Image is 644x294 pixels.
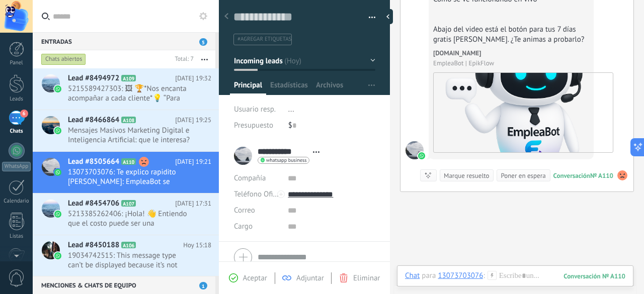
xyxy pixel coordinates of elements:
img: waba.svg [54,252,61,259]
span: Correo [234,206,255,215]
div: Total: 7 [171,54,194,64]
a: Lead #8450188 A106 Hoy 15:18 19034742515: This message type can’t be displayed because it’s not s... [33,235,219,276]
span: A106 [121,242,136,248]
div: Entradas [33,32,215,50]
span: 5215589427303: 🖼 🏆*Nos encanta acompañar a cada cliente*💡 “Para vender más, no se trata de trabaj... [68,84,192,103]
div: Abajo del video está el botón para tus 7 días gratis [PERSON_NAME]. ¿Te animas a probarlo? [433,25,589,45]
span: Estadísticas [270,80,308,95]
span: 13073703076: Te explico rapidito [PERSON_NAME]: EmpleaBot se configura con un documento de Word d... [68,167,192,186]
div: Chats abiertos [41,53,86,65]
a: Lead #8494972 A109 [DATE] 19:32 5215589427303: 🖼 🏆*Nos encanta acompañar a cada cliente*💡 “Para v... [33,68,219,110]
span: [DATE] 19:25 [175,115,211,125]
span: [DATE] 17:31 [175,199,211,209]
div: Listas [2,233,31,240]
span: [DATE] 19:32 [175,73,211,83]
span: Lead #8466864 [68,115,119,125]
span: : [483,271,485,281]
span: para [422,271,436,281]
span: Presupuesto [234,121,273,130]
span: A107 [121,200,136,207]
span: A109 [121,75,136,81]
span: Principal [234,80,262,95]
span: Mensajes Masivos Marketing Digital e Inteligencia Artificial: que le interesa? [68,126,192,145]
span: whatsapp business [266,158,306,163]
div: Ocultar [383,9,393,24]
div: Cargo [234,219,280,235]
button: Más [194,50,215,68]
button: Teléfono Oficina [234,186,280,203]
img: waba.svg [54,127,61,134]
span: Lead #8450188 [68,240,119,250]
img: waba.svg [54,211,61,218]
div: Compañía [234,170,280,186]
span: 19034742515: This message type can’t be displayed because it’s not supported yet. [68,251,192,270]
div: Presupuesto [234,118,281,134]
span: Eliminar [353,273,380,283]
span: A108 [121,117,136,123]
span: Cargo [234,223,253,230]
span: 5 [199,38,207,46]
div: 13073703076 [438,271,483,280]
div: Usuario resp. [234,102,281,118]
div: Conversación [553,171,590,180]
span: A110 [121,158,136,165]
span: ... [288,105,294,114]
span: Teléfono Oficina [234,189,286,199]
div: Leads [2,96,31,103]
span: Lead #8494972 [68,73,119,83]
a: [DOMAIN_NAME] [433,49,481,57]
div: Marque resuelto [444,171,489,180]
span: Aceptar [243,273,267,283]
a: Lead #8454706 A107 [DATE] 17:31 5213385262406: ¡Hola! 👋 Entiendo que el costo puede ser una preoc... [33,193,219,235]
span: Lead #8454706 [68,199,119,209]
span: Adjuntar [296,273,324,283]
span: 5213385262406: ¡Hola! 👋 Entiendo que el costo puede ser una preocupación. Si alguna vez decides e... [68,209,192,228]
img: waba.svg [418,152,425,159]
div: WhatsApp [2,162,31,171]
span: [DATE] 19:21 [175,157,211,167]
div: Menciones & Chats de equipo [33,276,215,294]
a: Lead #8466864 A108 [DATE] 19:25 Mensajes Masivos Marketing Digital e Inteligencia Artificial: que... [33,110,219,151]
div: $ [288,118,375,134]
div: Calendario [2,198,31,205]
div: № A110 [590,171,613,180]
img: waba.svg [54,169,61,176]
span: 13073703076 [406,141,424,159]
div: 110 [563,272,625,280]
span: Lead #8505664 [68,157,119,167]
button: Correo [234,203,255,219]
span: Archivos [316,80,343,95]
img: waba.svg [54,85,61,92]
div: Panel [2,60,31,66]
span: 1 [199,282,207,289]
span: Hoy 15:18 [183,240,211,250]
span: #agregar etiquetas [237,36,291,43]
a: Lead #8505664 A110 [DATE] 19:21 13073703076: Te explico rapidito [PERSON_NAME]: EmpleaBot se conf... [33,152,219,193]
div: Chats [2,128,31,135]
span: Usuario resp. [234,105,276,114]
span: 6 [20,110,28,118]
span: EmpleaBot | EpikFlow [433,58,613,68]
div: Poner en espera [501,171,545,180]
